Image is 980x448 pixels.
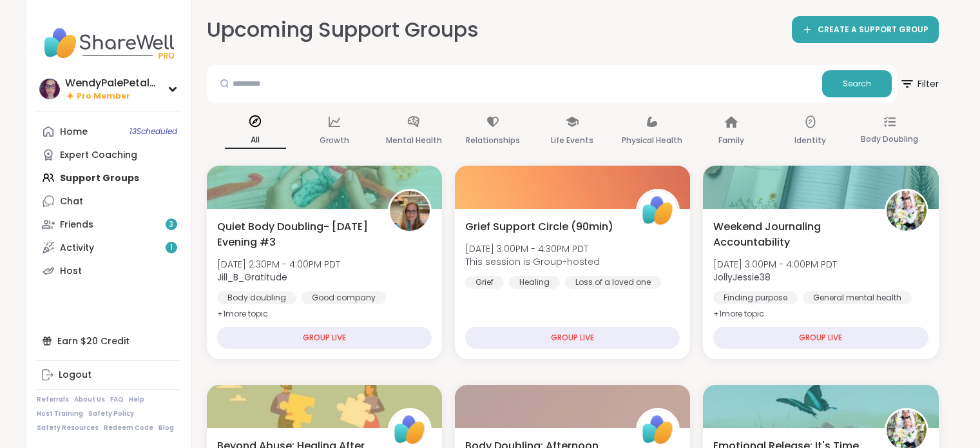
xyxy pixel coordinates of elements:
div: GROUP LIVE [465,327,680,349]
img: WendyPalePetalBloom [39,79,60,99]
a: Help [129,395,144,404]
a: Redeem Code [104,424,153,433]
a: Safety Resources [37,424,99,433]
span: Weekend Journaling Accountability [713,219,870,250]
b: Jill_B_Gratitude [217,271,287,284]
div: Body doubling [217,291,296,304]
a: Home13Scheduled [37,120,180,143]
p: Physical Health [622,133,682,148]
a: Referrals [37,395,69,404]
a: Host Training [37,409,83,418]
a: CREATE A SUPPORT GROUP [792,16,939,43]
p: Mental Health [386,133,442,148]
div: GROUP LIVE [713,327,928,349]
div: Friends [60,219,93,231]
p: Body Doubling [861,131,918,147]
div: GROUP LIVE [217,327,432,349]
div: Loss of a loved one [565,276,661,289]
span: Pro Member [77,91,130,102]
span: [DATE] 3:00PM - 4:00PM PDT [713,258,837,271]
span: 13 Scheduled [130,126,177,137]
img: JollyJessie38 [887,191,927,231]
img: Jill_B_Gratitude [390,191,430,231]
div: Finding purpose [713,291,798,304]
p: Family [718,133,744,148]
b: JollyJessie38 [713,271,771,284]
img: ShareWell [638,191,678,231]
img: ShareWell Nav Logo [37,21,180,66]
div: Logout [59,369,91,382]
a: Blog [159,424,174,433]
div: General mental health [803,291,912,304]
span: Grief Support Circle (90min) [465,219,613,235]
p: Life Events [551,133,593,148]
span: Search [843,78,871,90]
div: Expert Coaching [60,149,137,162]
div: Chat [60,195,83,208]
span: Quiet Body Doubling- [DATE] Evening #3 [217,219,374,250]
span: CREATE A SUPPORT GROUP [818,24,928,35]
a: Chat [37,190,180,213]
div: Activity [60,242,94,255]
div: Healing [509,276,560,289]
div: Host [60,265,82,278]
a: Activity1 [37,236,180,259]
div: WendyPalePetalBloom [65,76,162,90]
span: 1 [170,242,173,253]
div: Grief [465,276,504,289]
a: Logout [37,364,180,387]
span: 3 [169,219,173,230]
button: Filter [899,65,939,102]
h2: Upcoming Support Groups [207,15,479,44]
span: [DATE] 3:00PM - 4:30PM PDT [465,242,600,255]
a: Host [37,259,180,282]
div: Earn $20 Credit [37,329,180,353]
div: Good company [302,291,386,304]
span: Filter [899,68,939,99]
p: Growth [320,133,349,148]
a: FAQ [110,395,124,404]
a: About Us [74,395,105,404]
div: Home [60,126,88,139]
a: Expert Coaching [37,143,180,166]
p: Relationships [466,133,520,148]
span: This session is Group-hosted [465,255,600,268]
a: Friends3 [37,213,180,236]
button: Search [822,70,892,97]
p: All [225,132,286,149]
span: [DATE] 2:30PM - 4:00PM PDT [217,258,340,271]
a: Safety Policy [88,409,134,418]
p: Identity [794,133,826,148]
